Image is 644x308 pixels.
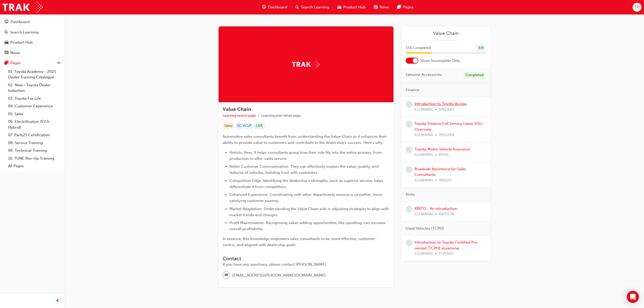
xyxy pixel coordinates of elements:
div: LIVE [254,123,265,129]
div: Sales [223,123,234,129]
span: ELEARNING [415,152,433,158]
span: Dashboard [268,4,287,10]
span: news-icon [5,51,8,55]
a: 10. TUNE Rev-Up Training [6,155,63,162]
span: Used Vehicles (TCPO) [406,226,444,231]
span: Genuine Accessories [406,72,442,78]
span: Show Incomplete Only [420,58,460,64]
span: TD [634,4,639,10]
div: News [10,50,20,56]
span: Better Customer Communication: They can effectively explain the value, quality, and features of v... [229,164,380,175]
span: learningRecordVerb_NONE-icon [406,101,413,108]
div: SC-VCLP [235,123,253,129]
span: search-icon [5,30,8,35]
a: 06. Electrification (EV & Hybrid) [6,118,63,131]
span: SPK11003 [439,107,454,113]
span: car-icon [5,40,8,45]
div: 3 / 9 [476,45,485,52]
span: [EMAIL_ADDRESS][PERSON_NAME][DOMAIN_NAME] [232,272,326,278]
span: pages-icon [5,61,8,65]
span: Holistic View: It helps consultants grasp how their role fits into the entire process, from produ... [229,150,383,161]
button: Pages [2,58,63,68]
a: 09. Technical Training [6,147,63,155]
span: Profit Maximisation: Recognising value-adding opportunities, like upselling, can increase overall... [229,220,387,231]
a: search-iconSearch Learning [291,2,333,12]
span: Market Adaptation: Understanding the Value Chain aids in adjusting strategies to align with marke... [229,207,390,217]
span: ELEARNING [415,107,433,113]
img: Trak [3,2,43,13]
div: Completed [464,72,485,79]
a: Introduction to Toyota Access [415,101,467,106]
span: learningRecordVerb_NONE-icon [406,121,413,128]
div: Search Learning [10,29,39,35]
button: TD [633,3,641,12]
span: ELEARNING [415,178,433,183]
span: News [380,4,389,10]
div: Dashboard [10,19,30,25]
a: 02. New - Toyota Dealer Induction [6,81,63,95]
span: ELEARNING [415,251,433,257]
span: MVI01 [439,152,449,158]
div: Pages [10,60,21,66]
a: car-iconProduct Hub [333,2,370,12]
a: 08. Service Training [6,139,63,147]
h3: Contact [223,256,389,262]
a: Toyota Finance Full Service Lease (FSL) - Overview [415,121,486,132]
span: search-icon [295,4,299,10]
a: 07. Parts21 Certification [6,131,63,139]
a: 04. Customer Experience [6,102,63,110]
span: car-icon [337,4,341,10]
span: email-icon [225,272,228,279]
span: Product Hub [343,4,366,10]
span: guage-icon [262,4,266,10]
span: KINTO-01 [439,211,454,217]
a: All Pages [6,162,63,170]
a: Introduction to Toyota Certified Pre-owned [TCPO] eLearning [415,240,479,250]
div: Open Intercom Messenger [627,291,639,303]
span: Competitive Edge: Identifying the dealership's strengths, such as superior service, helps differe... [229,178,384,189]
span: learningRecordVerb_NONE-icon [406,166,413,173]
span: news-icon [374,4,378,10]
div: Product Hub [10,40,33,45]
span: Kinto [406,192,415,197]
a: news-iconNews [370,2,393,12]
a: 05. Sales [6,110,63,118]
a: News [2,48,63,58]
a: 01. Toyota Academy - 2025 Dealer Training Catalogue [6,68,63,81]
div: If you have any questions, please contact [PERSON_NAME]. [223,262,389,267]
a: guage-iconDashboard [258,2,291,12]
span: 33 % Completed [406,45,431,51]
a: pages-iconPages [393,2,418,12]
span: Finance [406,87,419,93]
span: Search Learning [301,4,329,10]
span: SPK11004 [439,132,454,138]
span: learningRecordVerb_NONE-icon [406,239,413,246]
li: Learning plan detail page [261,113,301,119]
span: Automotive sales consultants benefit from understanding the Value Chain as it enhances their abil... [223,134,388,145]
img: Trak [292,60,320,68]
a: Dashboard [2,17,63,27]
a: KINTO - An introduction [415,206,457,211]
span: prev-icon [56,298,60,304]
span: pages-icon [397,4,401,10]
a: Value Chain [406,30,486,36]
span: learningRecordVerb_NONE-icon [406,146,413,153]
span: ELEARNING [415,132,433,138]
button: DashboardSearch LearningProduct HubNews [2,16,63,58]
span: SPK1107 [439,178,452,183]
span: Value Chain [223,106,251,112]
span: TCPO001 [439,251,454,257]
a: Roadside Assistance for Sales Consultants [415,167,466,177]
span: ELEARNING [415,211,433,217]
a: Learning search page [223,113,256,118]
span: Enhanced Experience: Coordinating with other departments ensures a smoother, more satisfying cust... [229,192,383,203]
span: guage-icon [5,20,8,24]
a: Product Hub [2,38,63,47]
span: Pages [403,4,414,10]
span: up-icon [57,60,61,66]
span: learningRecordVerb_NONE-icon [406,206,413,213]
a: 03. Toyota For Life [6,95,63,102]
